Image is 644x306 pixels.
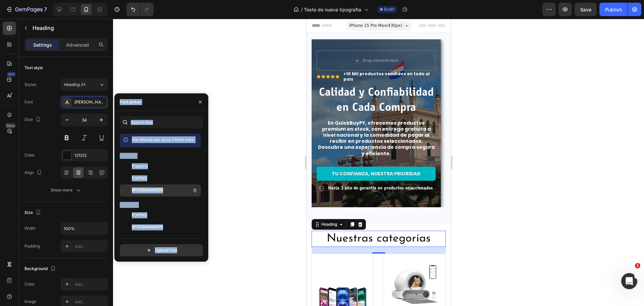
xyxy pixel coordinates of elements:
[24,115,42,124] div: Size
[74,299,106,305] div: Add...
[6,72,16,77] div: 450
[24,264,57,273] div: Background
[132,175,147,181] span: POPPINS
[146,247,177,254] div: Upload font
[301,6,303,13] span: /
[635,263,640,268] span: 1
[24,243,40,249] div: Padding
[61,222,107,234] input: Auto
[120,202,138,208] p: Uploaded
[11,241,61,291] img: Alt Image
[24,299,36,305] div: Image
[132,224,163,230] span: OFFICINASANSSTD
[74,281,106,288] div: Add...
[307,19,451,306] iframe: Design area
[132,163,148,169] span: Poppins
[51,187,82,193] div: Show more
[24,168,43,177] div: Align
[24,152,35,158] div: Color
[24,82,36,88] div: Styles
[132,137,195,142] span: You should use up to 3 fonts max.
[605,6,622,13] div: Publish
[24,281,35,287] div: Color
[83,241,133,291] img: Alt Image
[132,212,147,218] span: POPPINS
[580,7,591,12] span: Save
[74,244,106,250] div: Add...
[132,187,163,193] span: OFFICINASANSSTD
[11,241,61,291] a: Image Title
[61,79,108,91] button: Heading 2*
[24,99,33,105] div: Font
[33,41,52,48] p: Settings
[24,184,108,196] button: Show more
[599,3,628,16] button: Publish
[575,3,597,16] button: Save
[621,273,637,289] iframe: Intercom live chat
[120,116,203,128] input: Search font
[120,244,203,256] button: Upload font
[66,41,89,48] p: Advanced
[44,5,47,13] p: 7
[126,3,154,16] div: Undo/Redo
[24,208,42,217] div: Size
[74,99,106,105] div: [PERSON_NAME]
[120,153,137,159] p: Recently
[83,241,133,291] a: Image Title
[120,99,141,105] div: Font picker
[5,123,16,128] div: Beta
[24,65,43,71] div: Text style
[3,3,50,16] button: 7
[64,82,86,88] span: Heading 2*
[24,225,36,231] div: Width
[384,6,394,12] span: Draft
[304,6,361,13] span: Teste de nueva tipografia
[74,152,106,159] div: 121212
[33,24,105,32] p: Heading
